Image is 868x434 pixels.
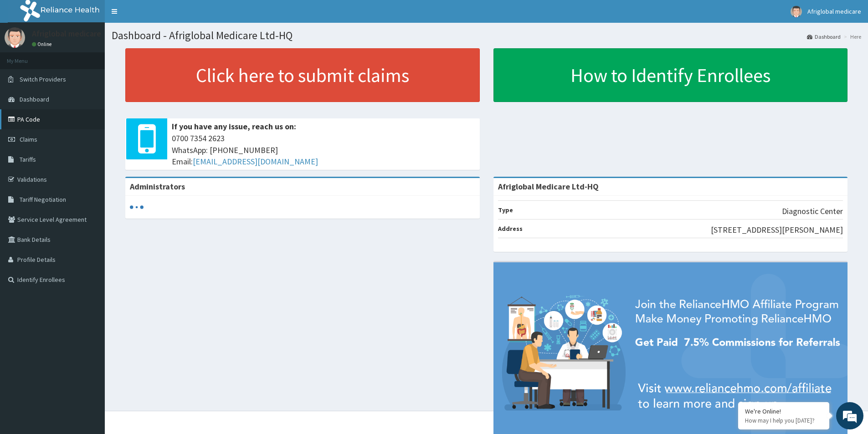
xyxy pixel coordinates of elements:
img: User Image [5,27,25,48]
b: Type [498,206,513,214]
span: Tariff Negotiation [20,195,66,204]
div: We're Online! [745,407,822,415]
p: Diagnostic Center [782,205,843,217]
p: Afriglobal medicare [32,30,101,38]
a: [EMAIL_ADDRESS][DOMAIN_NAME] [193,156,318,167]
span: Tariffs [20,155,36,163]
h1: Dashboard - Afriglobal Medicare Ltd-HQ [112,30,861,41]
li: Here [842,33,861,41]
span: Afriglobal medicare [807,7,861,15]
span: 0700 7354 2623 WhatsApp: [PHONE_NUMBER] Email: [172,133,475,168]
svg: audio-loading [130,200,144,214]
span: Dashboard [20,95,49,103]
strong: Afriglobal Medicare Ltd-HQ [498,181,599,192]
span: Switch Providers [20,75,66,83]
a: Dashboard [807,33,841,41]
b: If you have any issue, reach us on: [172,121,296,132]
b: Administrators [130,181,185,192]
p: How may I help you today? [745,417,822,424]
a: How to Identify Enrollees [493,48,848,102]
a: Click here to submit claims [125,48,480,102]
p: [STREET_ADDRESS][PERSON_NAME] [711,224,843,236]
a: Online [32,41,54,47]
b: Address [498,225,523,233]
span: Claims [20,135,37,143]
img: User Image [791,6,802,17]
